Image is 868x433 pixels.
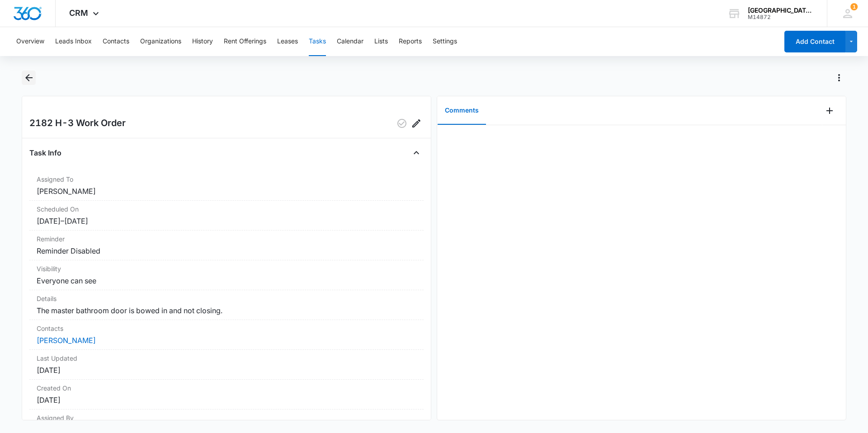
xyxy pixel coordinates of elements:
[433,27,457,56] button: Settings
[37,365,416,376] dd: [DATE]
[16,27,44,56] button: Overview
[37,294,416,303] dt: Details
[277,27,298,56] button: Leases
[37,305,416,316] dd: The master bathroom door is bowed in and not closing.
[37,383,416,393] dt: Created On
[374,27,388,56] button: Lists
[309,27,326,56] button: Tasks
[37,186,416,197] dd: [PERSON_NAME]
[22,71,36,85] button: Back
[409,146,424,160] button: Close
[748,14,814,20] div: account id
[37,413,416,423] dt: Assigned By
[29,350,424,380] div: Last Updated[DATE]
[822,104,837,118] button: Add Comment
[37,353,416,363] dt: Last Updated
[850,3,858,10] div: notifications count
[29,171,424,201] div: Assigned To[PERSON_NAME]
[37,275,416,286] dd: Everyone can see
[37,234,416,244] dt: Reminder
[337,27,363,56] button: Calendar
[409,116,424,131] button: Edit
[784,31,845,52] button: Add Contact
[832,71,846,85] button: Actions
[37,336,96,345] a: [PERSON_NAME]
[748,7,814,14] div: account name
[29,260,424,290] div: VisibilityEveryone can see
[29,201,424,231] div: Scheduled On[DATE]–[DATE]
[37,245,416,256] dd: Reminder Disabled
[37,324,416,333] dt: Contacts
[29,147,61,158] h4: Task Info
[438,97,486,125] button: Comments
[103,27,129,56] button: Contacts
[29,116,126,131] h2: 2182 H-3 Work Order
[37,216,416,226] dd: [DATE] – [DATE]
[399,27,422,56] button: Reports
[55,27,92,56] button: Leads Inbox
[29,380,424,409] div: Created On[DATE]
[69,8,88,18] span: CRM
[37,395,416,405] dd: [DATE]
[140,27,181,56] button: Organizations
[850,3,858,10] span: 1
[29,290,424,320] div: DetailsThe master bathroom door is bowed in and not closing.
[224,27,266,56] button: Rent Offerings
[37,204,416,214] dt: Scheduled On
[37,174,416,184] dt: Assigned To
[37,264,416,273] dt: Visibility
[29,320,424,350] div: Contacts[PERSON_NAME]
[29,231,424,260] div: ReminderReminder Disabled
[192,27,213,56] button: History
